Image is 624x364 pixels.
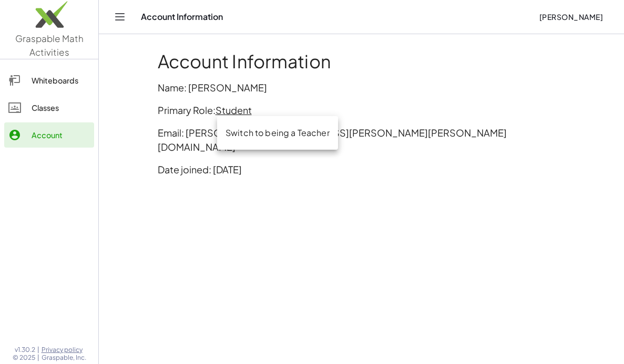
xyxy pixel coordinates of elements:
h1: Account Information [158,51,566,72]
div: Classes [32,101,90,114]
a: Whiteboards [4,68,94,93]
button: [PERSON_NAME] [530,7,611,26]
a: Classes [4,95,94,120]
span: © 2025 [13,353,35,362]
p: Date joined: [DATE] [158,162,566,176]
span: Graspable, Inc. [42,353,86,362]
span: | [37,353,39,362]
a: Privacy policy [42,346,86,354]
div: Whiteboards [32,74,90,87]
span: Graspable Math Activities [15,33,84,58]
div: Account [32,129,90,141]
span: [PERSON_NAME] [539,12,603,22]
span: v1.30.2 [15,346,35,354]
div: Switch to being a Teacher [226,127,330,139]
p: Email: [PERSON_NAME][EMAIL_ADDRESS][PERSON_NAME][PERSON_NAME][DOMAIN_NAME] [158,126,566,154]
p: Name: [PERSON_NAME] [158,80,566,95]
a: Account [4,122,94,148]
p: Primary Role: [158,103,566,117]
span: | [37,346,39,354]
button: Toggle navigation [111,8,128,25]
span: Student [216,104,252,116]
